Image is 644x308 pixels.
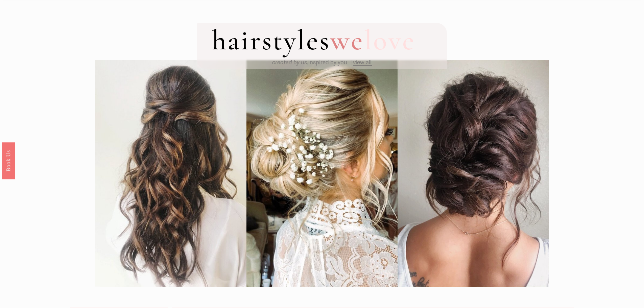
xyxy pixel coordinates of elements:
[353,59,372,66] a: view all
[330,23,364,57] span: we
[272,59,308,66] em: created by us,
[398,60,568,287] img: Charleston-wedding-hair.jpg
[2,142,15,179] a: Book Us
[95,60,246,287] img: Atlanta-wedding-hair.jpg
[364,23,416,57] span: love
[212,26,415,54] h2: hairstyles
[272,59,353,66] span: inspired by you |
[246,60,398,287] img: charlotte-hairstylist.jpeg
